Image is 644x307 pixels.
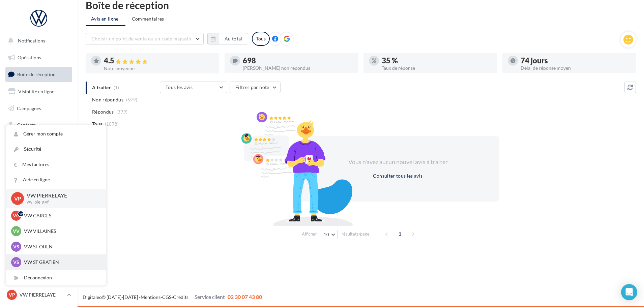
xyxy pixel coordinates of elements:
span: Visibilité en ligne [18,89,54,94]
a: Aide en ligne [6,172,106,187]
a: CGS [162,294,171,300]
span: 10 [324,232,329,237]
span: résultats/page [342,231,370,237]
button: Filtrer par note [230,82,281,93]
a: Sécurité [6,142,106,157]
p: VW PIERRELAYE [27,192,95,199]
span: (699) [126,97,138,102]
span: Boîte de réception [17,71,56,77]
div: Note moyenne [104,66,214,71]
button: 10 [321,230,338,239]
span: VS [13,243,19,250]
a: Campagnes DataOnDemand [4,191,74,211]
span: Répondus [92,109,114,115]
span: © [DATE]-[DATE] - - - [83,294,262,300]
div: 698 [243,57,353,64]
a: Médiathèque [4,135,74,149]
span: Choisir un point de vente ou un code magasin [91,36,191,41]
span: Tous [92,121,102,127]
a: Campagnes [4,101,74,116]
div: Déconnexion [6,270,106,285]
span: VS [13,259,19,266]
span: 02 30 07 43 80 [228,294,262,300]
p: VW ST OUEN [24,243,98,250]
div: Délai de réponse moyen [521,66,631,70]
span: (1078) [105,121,119,127]
span: Non répondus [92,96,123,103]
div: 74 jours [521,57,631,64]
a: Crédits [173,294,188,300]
button: Au total [207,33,248,44]
p: VW ST GRATIEN [24,259,98,266]
p: VW VILLAINES [24,228,98,235]
div: Tous [252,32,270,46]
button: Tous les avis [160,82,227,93]
p: VW GARGES [24,212,98,219]
a: VP VW PIERRELAYE [5,288,72,301]
a: Gérer mon compte [6,126,106,142]
span: VG [13,212,20,219]
a: Mentions [141,294,160,300]
span: (379) [116,109,128,115]
a: Boîte de réception [4,67,74,82]
div: Vous n'avez aucun nouvel avis à traiter [340,158,456,166]
p: vw-pie-gvf [27,199,95,205]
span: Service client [195,294,225,300]
a: Calendrier [4,152,74,166]
span: 1 [394,228,405,239]
button: Au total [219,33,248,44]
div: Open Intercom Messenger [621,284,637,300]
span: Contacts [17,122,36,128]
a: Visibilité en ligne [4,85,74,99]
button: Choisir un point de vente ou un code magasin [86,33,204,44]
a: Digitaleo [83,294,102,300]
span: Tous les avis [166,84,193,90]
span: VP [9,291,15,298]
div: 35 % [382,57,492,64]
a: Contacts [4,118,74,132]
button: Notifications [4,34,71,48]
span: Afficher [302,231,317,237]
span: VV [13,228,20,235]
span: Campagnes [17,105,41,111]
div: [PERSON_NAME] non répondus [243,66,353,70]
span: VP [14,194,21,202]
div: 4.5 [104,57,214,65]
a: Mes factures [6,157,106,172]
a: Opérations [4,51,74,65]
span: Opérations [18,55,41,60]
div: Taux de réponse [382,66,492,70]
span: Commentaires [132,16,164,22]
p: VW PIERRELAYE [20,291,64,298]
span: Notifications [18,38,45,43]
button: Consulter tous les avis [370,172,425,180]
a: PLV et print personnalisable [4,168,74,188]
